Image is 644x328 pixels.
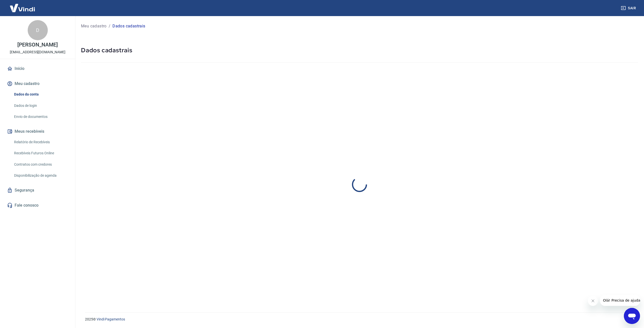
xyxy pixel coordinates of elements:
[28,20,48,40] div: D
[17,42,58,48] p: [PERSON_NAME]
[12,89,69,100] a: Dados da conta
[12,148,69,158] a: Recebíveis Futuros Online
[97,317,125,321] a: Vindi Pagamentos
[6,200,69,211] a: Fale conosco
[81,23,107,29] a: Meu cadastro
[12,101,69,111] a: Dados de login
[624,308,640,324] iframe: Botão para abrir a janela de mensagens
[6,78,69,89] button: Meu cadastro
[12,137,69,147] a: Relatório de Recebíveis
[3,4,42,8] span: Olá! Precisa de ajuda?
[81,46,638,54] h5: Dados cadastrais
[6,185,69,196] a: Segurança
[600,295,640,306] iframe: Mensagem da empresa
[588,296,598,306] iframe: Fechar mensagem
[12,170,69,181] a: Disponibilização de agenda
[6,126,69,137] button: Meus recebíveis
[12,112,69,122] a: Envio de documentos
[12,159,69,170] a: Contratos com credores
[6,63,69,74] a: Início
[6,0,39,16] img: Vindi
[10,50,65,55] p: [EMAIL_ADDRESS][DOMAIN_NAME]
[109,23,110,29] p: /
[85,317,632,322] p: 2025 ©
[112,23,145,29] p: Dados cadastrais
[620,4,638,13] button: Sair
